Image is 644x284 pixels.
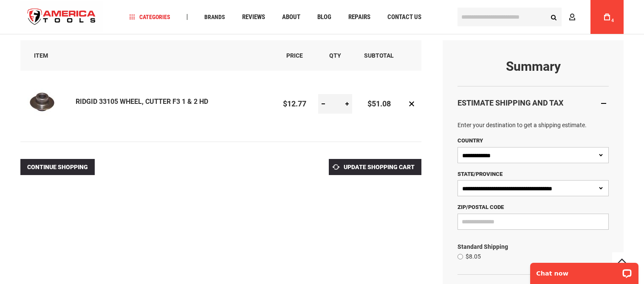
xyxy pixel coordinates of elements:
span: Standard Shipping [458,243,508,250]
span: Update Shopping Cart [344,164,415,170]
a: RIDGID 33105 WHEEL, CUTTER F3 1 & 2 HD [76,97,208,106]
a: Reviews [238,11,269,23]
span: About [282,14,300,20]
a: Categories [126,11,174,23]
span: $51.08 [367,99,391,108]
span: Categories [130,14,170,20]
a: Blog [314,11,335,23]
span: Blog [317,14,331,20]
span: State/Province [458,171,503,177]
p: Enter your destination to get a shipping estimate. [458,120,609,130]
iframe: LiveChat chat widget [525,257,644,284]
img: RIDGID 33105 WHEEL, CUTTER F3 1 & 2 HD [20,82,63,124]
span: Item [34,52,48,59]
strong: Summary [458,59,609,73]
a: Contact Us [384,11,425,23]
span: Brands [204,14,225,20]
span: Reviews [242,14,265,20]
img: America Tools [20,1,103,33]
span: Continue Shopping [27,164,88,170]
span: $8.05 [466,253,481,260]
span: Price [286,52,303,59]
a: Brands [201,11,229,23]
span: Zip/Postal Code [458,204,504,210]
a: store logo [20,1,103,33]
span: 4 [611,18,614,23]
span: Repairs [348,14,370,20]
span: Subtotal [364,52,394,59]
a: Repairs [345,11,374,23]
span: Qty [329,52,341,59]
button: Update Shopping Cart [329,159,421,175]
span: Country [458,137,483,144]
span: $12.77 [283,99,306,108]
a: RIDGID 33105 WHEEL, CUTTER F3 1 & 2 HD [20,82,76,126]
button: Search [545,9,562,25]
strong: Estimate Shipping and Tax [458,98,563,107]
span: Contact Us [387,14,421,20]
a: About [278,11,304,23]
a: Continue Shopping [20,159,95,175]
